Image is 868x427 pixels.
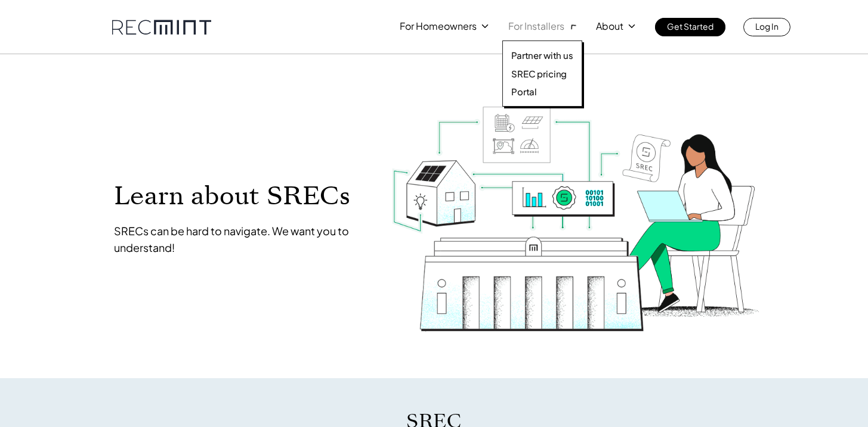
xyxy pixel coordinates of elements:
a: SREC pricing [511,68,573,80]
p: Get Started [667,18,713,35]
p: Log In [755,18,779,35]
p: For Installers [508,18,564,35]
p: SRECs can be hard to navigate. We want you to understand! [114,223,368,256]
a: Portal [511,86,573,98]
a: Get Started [655,18,725,36]
p: About [596,18,623,35]
p: Portal [511,86,537,98]
a: Log In [743,18,790,36]
p: SREC pricing [511,68,567,80]
a: Partner with us [511,49,573,61]
p: Learn about SRECs [114,182,368,209]
p: For Homeowners [400,18,477,35]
